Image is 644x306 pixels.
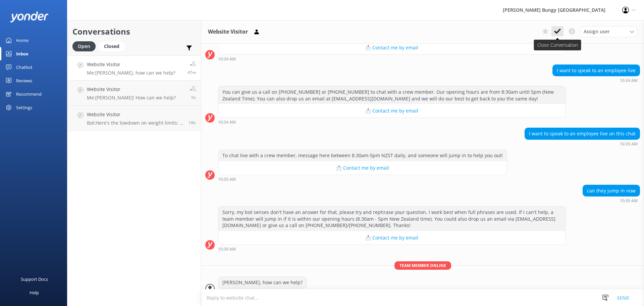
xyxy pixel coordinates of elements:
div: To chat live with a crew member, message here between 8.30am-5pm NZST daily, and someone will jum... [218,150,507,161]
div: Oct 03 2025 10:34am (UTC +13:00) Pacific/Auckland [218,56,566,61]
a: Website VisitorMe:[PERSON_NAME], how can we help?47m [67,55,201,81]
div: Inbox [16,47,29,60]
div: You can give us a call on [PHONE_NUMBER] or [PHONE_NUMBER] to chat with a crew member. Our openin... [218,86,566,104]
div: Assign User [580,26,637,37]
img: yonder-white-logo.png [10,11,49,23]
h4: Website Visitor [87,61,175,68]
h4: Website Visitor [87,111,183,118]
button: 📩 Contact me by email [218,231,566,245]
a: Open [72,42,99,50]
strong: 10:34 AM [218,120,236,124]
div: Oct 03 2025 10:35am (UTC +13:00) Pacific/Auckland [525,141,640,146]
a: Website VisitorMe:[PERSON_NAME]! How can we help?1h [67,81,201,106]
div: Oct 03 2025 10:34am (UTC +13:00) Pacific/Auckland [218,120,566,124]
div: Support Docs [21,272,48,286]
div: Oct 03 2025 10:39am (UTC +13:00) Pacific/Auckland [583,198,640,203]
button: 📩 Contact me by email [218,104,566,118]
div: Closed [99,41,124,51]
p: Bot: Here's the lowdown on weight limits: - Kawarau Bridge Bungy: 35kg min/235kg max - Kawarau Zi... [87,120,183,126]
h3: Website Visitor [208,28,248,36]
div: Open [72,41,96,51]
a: Website VisitorBot:Here's the lowdown on weight limits: - Kawarau Bridge Bungy: 35kg min/235kg ma... [67,106,201,131]
div: Home [16,34,29,47]
span: Oct 03 2025 10:43am (UTC +13:00) Pacific/Auckland [187,70,196,75]
div: Settings [16,101,32,114]
p: Me: [PERSON_NAME], how can we help? [87,70,175,76]
strong: 10:39 AM [620,199,638,203]
div: Oct 03 2025 10:35am (UTC +13:00) Pacific/Auckland [218,177,507,181]
div: Reviews [16,74,32,87]
div: Help [30,286,39,299]
a: Closed [99,42,128,50]
div: Chatbot [16,60,33,74]
strong: 10:35 AM [620,142,638,146]
div: Oct 03 2025 10:39am (UTC +13:00) Pacific/Auckland [218,247,566,251]
button: 📩 Contact me by email [218,41,566,54]
button: 📩 Contact me by email [218,161,507,175]
p: Me: [PERSON_NAME]! How can we help? [87,95,176,101]
div: Oct 03 2025 10:34am (UTC +13:00) Pacific/Auckland [552,78,640,83]
h4: Website Visitor [87,86,176,93]
div: can they jump in now [583,185,640,196]
h2: Conversations [72,25,196,38]
strong: 10:35 AM [218,177,236,181]
div: [PERSON_NAME], how can we help? [218,277,307,288]
div: Sorry, my bot senses don't have an answer for that, please try and rephrase your question, I work... [218,207,566,231]
strong: 10:34 AM [218,57,236,61]
span: Oct 02 2025 04:24pm (UTC +13:00) Pacific/Auckland [189,120,196,126]
strong: 10:39 AM [218,247,236,251]
strong: 10:34 AM [620,79,638,83]
div: I want to speak to an employee live [553,65,640,76]
span: Oct 03 2025 10:28am (UTC +13:00) Pacific/Auckland [191,95,196,100]
span: Team member online [394,261,451,270]
div: Recommend [16,87,42,101]
span: Assign user [584,28,610,35]
div: I want to speak to an employee live on this chat [525,128,640,139]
